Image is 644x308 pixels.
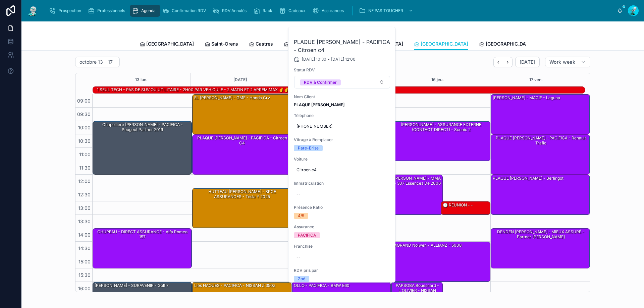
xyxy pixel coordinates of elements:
div: -- [297,254,301,260]
span: Citroen c4 [297,167,388,173]
span: Cadeaux [288,8,306,13]
div: PLAQUE [PERSON_NAME] - PACIFICA - Renault trafic [492,135,589,146]
div: EL [PERSON_NAME] - GMF - honda crv [193,95,291,134]
span: [PHONE_NUMBER] [297,124,388,129]
strong: PLAQUE [PERSON_NAME] [294,102,344,107]
span: 13:30 [76,219,92,224]
span: 14:30 [76,245,92,251]
div: MORAND Nolwen - ALLIANZ - 5008 [391,242,490,282]
button: 17 ven. [529,73,543,86]
a: [GEOGRAPHIC_DATA] [140,38,194,51]
button: Work week [545,57,590,67]
span: Saint-Orens [211,41,238,47]
div: [DATE] [233,73,247,86]
span: Castres [256,41,273,47]
a: Cadeaux [277,5,310,17]
div: Lies HAOUES - PACIFICA - NISSAN Z 350z [194,283,276,289]
span: [DATE] [520,59,535,65]
span: Téléphone [294,113,390,118]
a: Rack [251,5,277,17]
span: Vitrage à Remplacer [294,137,390,142]
span: RDV pris par [294,268,390,273]
div: PLAQUE [PERSON_NAME] - PACIFICA - Renault trafic [491,135,590,174]
span: Franchise [294,244,390,249]
span: 10:30 [76,138,92,144]
div: PLAQUE [PERSON_NAME] - PACIFICA - Citroen c4 [194,135,291,146]
div: [PERSON_NAME] - ASSURANCE EXTERNE (CONTACT DIRECT) - Scenic 2 [391,121,490,161]
a: Professionnels [86,5,130,17]
div: Chapellière [PERSON_NAME] - PACIFICA - Peugeot partner 2019 [93,121,192,174]
img: App logo [27,5,39,16]
div: 🕒 RÉUNION - - [441,202,490,214]
button: Back [493,57,503,67]
button: Select Button [294,76,390,88]
div: OLLO - PACIFICA - BMW e60 [293,283,350,289]
button: [DATE] [515,57,540,67]
span: Présence Ratio [294,205,390,210]
span: 09:00 [75,98,92,104]
span: 11:30 [77,165,92,171]
span: Confirmation RDV [172,8,206,13]
div: [PERSON_NAME] - MACIF - laguna [491,95,590,134]
span: [GEOGRAPHIC_DATA] [146,41,194,47]
div: 4/5 [298,213,304,219]
h2: PLAQUE [PERSON_NAME] - PACIFICA - Citroen c4 [294,38,390,54]
span: Rack [263,8,272,13]
a: Saint-Orens [205,38,238,51]
a: Confirmation RDV [160,5,211,17]
span: 14:00 [76,232,92,238]
button: 13 lun. [135,73,148,86]
div: MORAND Nolwen - ALLIANZ - 5008 [392,242,462,248]
button: Next [503,57,513,67]
span: Immatriculation [294,181,390,186]
div: PLAQUE [PERSON_NAME] - Berlingot [491,175,590,214]
div: DENDEN [PERSON_NAME] - MIEUX ASSURÉ - partner [PERSON_NAME] [492,229,589,240]
div: PLAQUE [PERSON_NAME] - Berlingot [492,175,564,181]
span: [GEOGRAPHIC_DATA] [421,41,468,47]
div: PAPSOBA Bouesnard - L'OLIVIER - NISSAN Qashqai [392,283,442,298]
span: Prospection [58,8,81,13]
a: [GEOGRAPHIC_DATA] [414,38,468,51]
span: Statut RDV [294,67,390,73]
div: HUTTEAU [PERSON_NAME] - BPCE ASSURANCES - Tesla y 2025 [194,189,291,200]
span: Assurances [322,8,344,13]
a: RDV Annulés [211,5,251,17]
span: 15:30 [77,272,92,278]
div: 1 SEUL TECH - PAS DE SUV OU UTILITAIRE - 2H00 PAR VEHICULE - 2 MATIN ET 2 APREM MAX ✌️✌️☝️ - - [96,86,301,93]
div: [PERSON_NAME] - MACIF - laguna [492,95,561,101]
span: 16:00 [76,286,92,291]
div: [PERSON_NAME] - MMA - 307 essences de 2006 [391,175,442,214]
span: Agenda [141,8,156,13]
div: PACIFICA [298,232,316,238]
div: PLAQUE [PERSON_NAME] - PACIFICA - Citroen c4 [193,135,291,174]
span: 13:00 [76,205,92,211]
div: -- [297,191,301,197]
span: 09:30 [75,111,92,117]
div: DENDEN [PERSON_NAME] - MIEUX ASSURÉ - partner [PERSON_NAME] [491,229,590,268]
span: Voiture [294,157,390,162]
div: Chapellière [PERSON_NAME] - PACIFICA - Peugeot partner 2019 [94,122,191,133]
div: CHUPEAU - DIRECT ASSURANCE - Alfa romeo 157 [94,229,191,240]
div: 🕒 RÉUNION - - [442,202,474,208]
div: [PERSON_NAME] - MMA - 307 essences de 2006 [392,175,442,186]
span: Assurance [294,224,390,230]
span: 12:30 [76,192,92,197]
span: NE PAS TOUCHER [368,8,403,13]
span: [GEOGRAPHIC_DATA] [486,41,533,47]
button: 16 jeu. [431,73,444,86]
span: Nom Client [294,94,390,100]
h2: octobre 13 – 17 [79,59,113,65]
a: [GEOGRAPHIC_DATA] [479,38,533,51]
span: Work week [549,59,575,65]
div: Zoé [298,276,305,282]
div: HUTTEAU [PERSON_NAME] - BPCE ASSURANCES - Tesla y 2025 [193,188,291,228]
a: Assurances [310,5,348,17]
div: [PERSON_NAME] - ASSURANCE EXTERNE (CONTACT DIRECT) - Scenic 2 [392,122,490,133]
div: 1 SEUL TECH - PAS DE SUV OU UTILITAIRE - 2H00 PAR VEHICULE - 2 MATIN ET 2 APREM MAX ✌️✌️☝️ - - [96,87,301,93]
a: NE PAS TOUCHER [357,5,417,17]
a: Castres [249,38,273,51]
span: 15:00 [77,259,92,264]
